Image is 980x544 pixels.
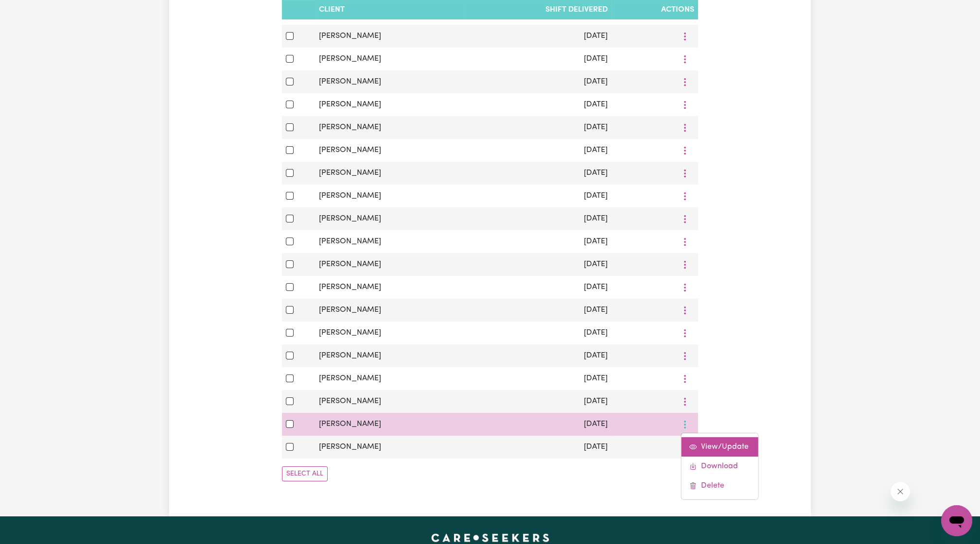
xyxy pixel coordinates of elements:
[676,303,694,318] button: More options
[676,417,694,432] button: More options
[431,534,549,542] a: Careseekers home page
[463,185,612,207] td: [DATE]
[463,367,612,390] td: [DATE]
[676,74,694,89] button: More options
[319,260,381,268] span: [PERSON_NAME]
[319,192,381,200] span: [PERSON_NAME]
[676,120,694,135] button: More options
[319,420,381,428] span: [PERSON_NAME]
[676,440,694,455] button: More options
[463,253,612,276] td: [DATE]
[319,55,381,63] span: [PERSON_NAME]
[282,466,328,481] button: Select All
[941,505,972,536] iframe: Button to launch messaging window
[463,48,612,70] td: [DATE]
[463,322,612,344] td: [DATE]
[676,325,694,340] button: More options
[319,374,381,382] span: [PERSON_NAME]
[463,299,612,322] td: [DATE]
[676,280,694,295] button: More options
[319,101,381,108] span: [PERSON_NAME]
[463,230,612,253] td: [DATE]
[463,93,612,116] td: [DATE]
[676,51,694,67] button: More options
[676,371,694,386] button: More options
[676,97,694,112] button: More options
[676,29,694,44] button: More options
[319,443,381,451] span: [PERSON_NAME]
[463,25,612,48] td: [DATE]
[682,457,758,476] a: Download
[463,207,612,230] td: [DATE]
[676,211,694,226] button: More options
[319,329,381,337] span: [PERSON_NAME]
[676,143,694,158] button: More options
[319,169,381,177] span: [PERSON_NAME]
[463,139,612,162] td: [DATE]
[463,162,612,185] td: [DATE]
[319,6,345,14] span: Client
[319,283,381,291] span: [PERSON_NAME]
[319,352,381,359] span: [PERSON_NAME]
[6,7,59,15] span: Need any help?
[676,394,694,409] button: More options
[682,437,758,457] a: View/Update
[701,443,749,451] span: View/Update
[319,397,381,405] span: [PERSON_NAME]
[463,390,612,413] td: [DATE]
[676,166,694,181] button: More options
[463,276,612,299] td: [DATE]
[319,32,381,40] span: [PERSON_NAME]
[891,482,910,501] iframe: Close message
[682,476,758,495] a: Delete this shift note
[463,413,612,436] td: [DATE]
[319,238,381,245] span: [PERSON_NAME]
[319,146,381,154] span: [PERSON_NAME]
[463,344,612,367] td: [DATE]
[463,116,612,139] td: [DATE]
[681,433,759,500] div: More options
[676,234,694,249] button: More options
[676,348,694,363] button: More options
[676,188,694,204] button: More options
[319,306,381,314] span: [PERSON_NAME]
[319,123,381,131] span: [PERSON_NAME]
[676,257,694,272] button: More options
[319,78,381,85] span: [PERSON_NAME]
[463,70,612,93] td: [DATE]
[319,215,381,222] span: [PERSON_NAME]
[463,436,612,459] td: [DATE]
